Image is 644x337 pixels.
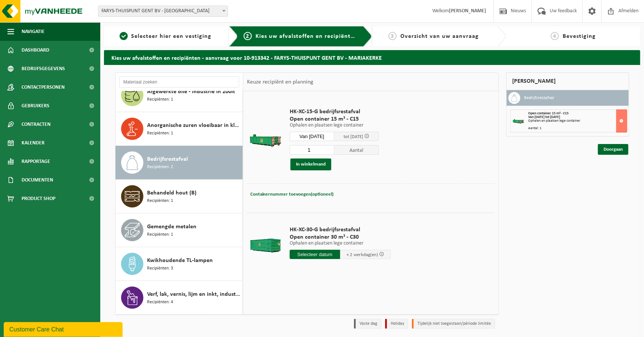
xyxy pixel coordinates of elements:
[119,76,239,88] input: Materiaal zoeken
[563,33,596,39] span: Bevestiging
[528,127,627,130] div: Aantal: 1
[116,213,243,247] button: Gemengde metalen Recipiënten: 1
[290,233,391,241] span: Open container 30 m³ - C30
[147,130,173,137] span: Recipiënten: 1
[147,96,173,103] span: Recipiënten: 1
[551,32,559,40] span: 4
[147,121,241,130] span: Anorganische zuren vloeibaar in kleinverpakking
[22,78,65,96] span: Contactpersonen
[116,180,243,213] button: Behandeld hout (B) Recipiënten: 1
[147,265,173,272] span: Recipiënten: 3
[147,164,173,171] span: Recipiënten: 2
[147,231,173,238] span: Recipiënten: 1
[290,132,334,141] input: Selecteer datum
[22,134,45,152] span: Kalender
[116,78,243,112] button: Afgewerkte olie - industrie in 200lt Recipiënten: 1
[290,250,340,259] input: Selecteer datum
[147,299,173,306] span: Recipiënten: 4
[22,115,51,134] span: Contracten
[98,6,228,16] span: FARYS-THUISPUNT GENT BV - MARIAKERKE
[290,123,379,128] p: Ophalen en plaatsen lege container
[344,134,363,139] span: tot [DATE]
[290,158,331,170] button: In winkelmand
[528,115,560,119] strong: Van [DATE] tot [DATE]
[598,144,628,155] a: Doorgaan
[116,146,243,180] button: Bedrijfsrestafval Recipiënten: 2
[104,50,640,65] h2: Kies uw afvalstoffen en recipiënten - aanvraag voor 10-913342 - FARYS-THUISPUNT GENT BV - MARIAKERKE
[147,189,196,197] span: Behandeld hout (B)
[524,92,554,104] h3: Bedrijfsrestafval
[290,108,379,115] span: HK-XC-15-G bedrijfsrestafval
[400,33,479,39] span: Overzicht van uw aanvraag
[147,87,235,96] span: Afgewerkte olie - industrie in 200lt
[147,222,196,231] span: Gemengde metalen
[354,319,381,329] li: Vaste dag
[131,33,212,39] span: Selecteer hier een vestiging
[98,6,228,17] span: FARYS-THUISPUNT GENT BV - MARIAKERKE
[4,321,124,337] iframe: chat widget
[22,41,49,59] span: Dashboard
[22,59,65,78] span: Bedrijfsgegevens
[147,197,173,205] span: Recipiënten: 1
[528,111,569,115] span: Open container 15 m³ - C15
[22,22,45,41] span: Navigatie
[250,192,334,197] span: Containernummer toevoegen(optioneel)
[116,112,243,146] button: Anorganische zuren vloeibaar in kleinverpakking Recipiënten: 1
[147,256,213,265] span: Kwikhoudende TL-lampen
[250,189,335,200] button: Containernummer toevoegen(optioneel)
[22,152,50,171] span: Rapportage
[290,226,391,233] span: HK-XC-30-G bedrijfsrestafval
[147,155,188,164] span: Bedrijfsrestafval
[120,32,128,40] span: 1
[290,115,379,123] span: Open container 15 m³ - C15
[290,241,391,246] p: Ophalen en plaatsen lege container
[388,32,397,40] span: 3
[22,96,49,115] span: Gebruikers
[412,319,495,329] li: Tijdelijk niet toegestaan/période limitée
[334,145,379,155] span: Aantal
[506,72,629,90] div: [PERSON_NAME]
[528,119,627,123] div: Ophalen en plaatsen lege container
[449,8,486,14] strong: [PERSON_NAME]
[116,247,243,281] button: Kwikhoudende TL-lampen Recipiënten: 3
[116,281,243,314] button: Verf, lak, vernis, lijm en inkt, industrieel in kleinverpakking Recipiënten: 4
[243,73,318,91] div: Keuze recipiënt en planning
[22,171,53,189] span: Documenten
[108,32,223,41] a: 1Selecteer hier een vestiging
[22,189,55,208] span: Product Shop
[147,290,241,299] span: Verf, lak, vernis, lijm en inkt, industrieel in kleinverpakking
[385,319,408,329] li: Holiday
[347,252,378,257] span: + 2 werkdag(en)
[256,33,358,39] span: Kies uw afvalstoffen en recipiënten
[244,32,252,40] span: 2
